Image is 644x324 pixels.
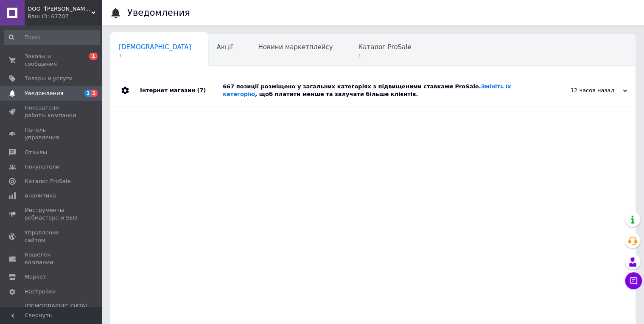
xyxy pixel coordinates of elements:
[625,272,642,289] button: Чат с покупателем
[25,177,70,185] span: Каталог ProSale
[217,43,233,51] span: Акції
[25,229,78,244] span: Управление сайтом
[25,75,73,82] span: Товары и услуги
[28,13,102,20] div: Ваш ID: 67707
[25,149,47,156] span: Отзывы
[25,251,78,266] span: Кошелек компании
[25,90,63,97] span: Уведомления
[25,273,46,281] span: Маркет
[25,288,56,296] span: Настройки
[119,53,191,59] span: 1
[84,90,91,97] span: 1
[119,43,191,51] span: [DEMOGRAPHIC_DATA]
[4,30,100,45] input: Поиск
[197,87,206,93] span: (7)
[25,192,56,200] span: Аналитика
[28,5,91,13] span: ООО "Грин Вей Украина"
[358,53,411,59] span: 1
[258,43,333,51] span: Новини маркетплейсу
[542,87,627,94] div: 12 часов назад
[25,53,78,68] span: Заказы и сообщения
[25,163,59,171] span: Покупатели
[25,126,78,141] span: Панель управления
[91,90,98,97] span: 1
[223,83,542,98] div: 667 позиції розміщено у загальних категоріях з підвищеними ставками ProSale. , щоб платити менше ...
[358,43,411,51] span: Каталог ProSale
[140,74,223,107] div: Інтернет магазин
[25,104,78,119] span: Показатели работы компании
[127,8,190,18] h1: Уведомления
[25,206,78,222] span: Инструменты вебмастера и SEO
[89,53,98,60] span: 1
